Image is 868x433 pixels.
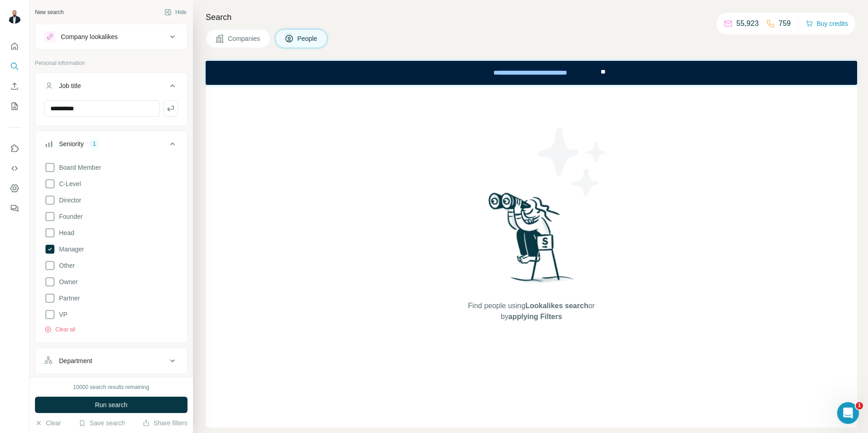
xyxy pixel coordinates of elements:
[55,261,75,270] span: Other
[837,402,859,424] iframe: Intercom live chat
[7,160,22,177] button: Use Surfe API
[59,139,84,148] div: Seniority
[228,34,261,43] span: Companies
[79,418,125,428] button: Save search
[206,11,857,24] h4: Search
[35,59,187,67] p: Personal information
[7,98,22,114] button: My lists
[55,212,83,221] span: Founder
[736,18,759,29] p: 55,923
[856,402,863,409] span: 1
[7,78,22,94] button: Enrich CSV
[7,58,22,74] button: Search
[59,81,81,90] div: Job title
[55,310,68,319] span: VP
[95,400,128,409] span: Run search
[55,179,81,188] span: C-Level
[508,313,562,320] span: applying Filters
[55,294,80,303] span: Partner
[44,325,75,334] button: Clear all
[7,200,22,216] button: Feedback
[297,34,318,43] span: People
[7,180,22,197] button: Dashboard
[143,418,187,428] button: Share filters
[532,121,613,203] img: Surfe Illustration - Stars
[779,18,791,29] p: 759
[7,140,22,157] button: Use Surfe on LinkedIn
[35,133,187,158] button: Seniority1
[35,75,187,100] button: Job title
[35,350,187,372] button: Department
[7,9,22,24] img: Avatar
[158,5,193,19] button: Hide
[55,196,81,205] span: Director
[35,26,187,48] button: Company lookalikes
[55,228,74,237] span: Head
[7,38,22,54] button: Quick start
[35,397,187,413] button: Run search
[61,32,118,41] div: Company lookalikes
[89,140,99,148] div: 1
[35,418,61,428] button: Clear
[73,383,149,391] div: 10000 search results remaining
[55,163,101,172] span: Board Member
[206,61,857,85] iframe: Banner
[55,277,78,286] span: Owner
[35,8,64,16] div: New search
[459,300,604,322] span: Find people using or by
[59,356,92,365] div: Department
[806,17,848,30] button: Buy credits
[484,190,579,291] img: Surfe Illustration - Woman searching with binoculars
[55,245,84,254] span: Manager
[525,302,588,310] span: Lookalikes search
